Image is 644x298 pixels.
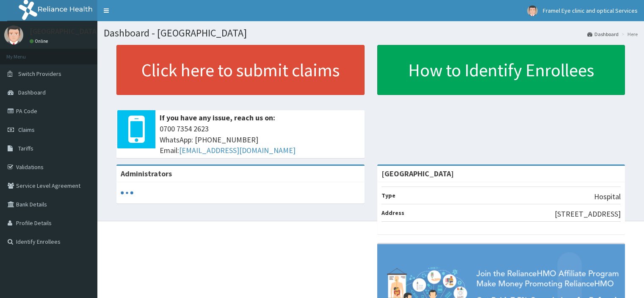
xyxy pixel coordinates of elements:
li: Here [619,31,638,38]
a: [EMAIL_ADDRESS][DOMAIN_NAME] [179,145,296,155]
svg: audio-loading [121,187,133,199]
a: Dashboard [587,31,619,38]
b: Type [381,192,395,199]
span: Claims [18,126,35,134]
b: Address [381,209,404,217]
b: If you have any issue, reach us on: [160,113,275,123]
span: Framel Eye clinic and optical Services [543,7,638,14]
h1: Dashboard - [GEOGRAPHIC_DATA] [104,28,638,39]
a: How to Identify Enrollees [377,45,625,95]
img: User Image [527,6,538,16]
p: Hospital [594,191,621,202]
a: Online [30,38,50,44]
b: Administrators [121,169,172,178]
span: Tariffs [18,145,33,152]
p: [STREET_ADDRESS] [555,209,621,220]
span: 0700 7354 2623 WhatsApp: [PHONE_NUMBER] Email: [160,123,360,156]
a: Click here to submit claims [116,45,365,95]
span: Dashboard [18,89,46,96]
span: Switch Providers [18,70,61,78]
strong: [GEOGRAPHIC_DATA] [381,169,454,178]
p: [GEOGRAPHIC_DATA] [30,28,100,35]
img: User Image [4,25,23,45]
